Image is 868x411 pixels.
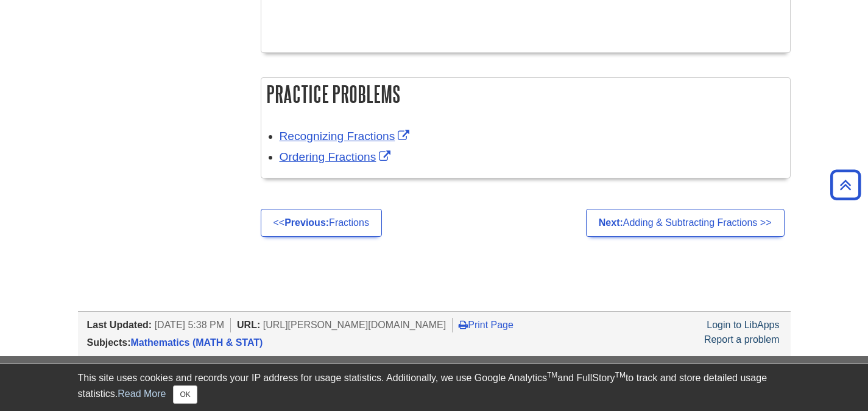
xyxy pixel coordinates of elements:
a: Next:Adding & Subtracting Fractions >> [586,209,785,237]
i: Print Page [459,320,468,329]
sup: TM [615,371,626,379]
span: [DATE] 5:38 PM [155,320,224,330]
a: Mathematics (MATH & STAT) [131,337,263,348]
a: Link opens in new window [280,130,413,142]
a: <<Previous:Fractions [261,209,382,237]
sup: TM [547,371,557,379]
a: Print Page [459,320,513,330]
a: Read More [118,388,166,399]
strong: Next: [599,217,623,228]
a: Report a problem [704,334,780,345]
a: Login to LibApps [707,320,779,330]
span: Subjects: [87,337,131,348]
span: [URL][PERSON_NAME][DOMAIN_NAME] [263,320,446,330]
strong: Previous: [284,217,329,228]
span: Last Updated: [87,320,152,330]
h2: Practice Problems [261,78,790,110]
a: Back to Top [826,177,865,193]
a: Link opens in new window [280,150,394,163]
div: This site uses cookies and records your IP address for usage statistics. Additionally, we use Goo... [78,371,791,404]
button: Close [173,385,197,404]
span: URL: [237,320,260,330]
